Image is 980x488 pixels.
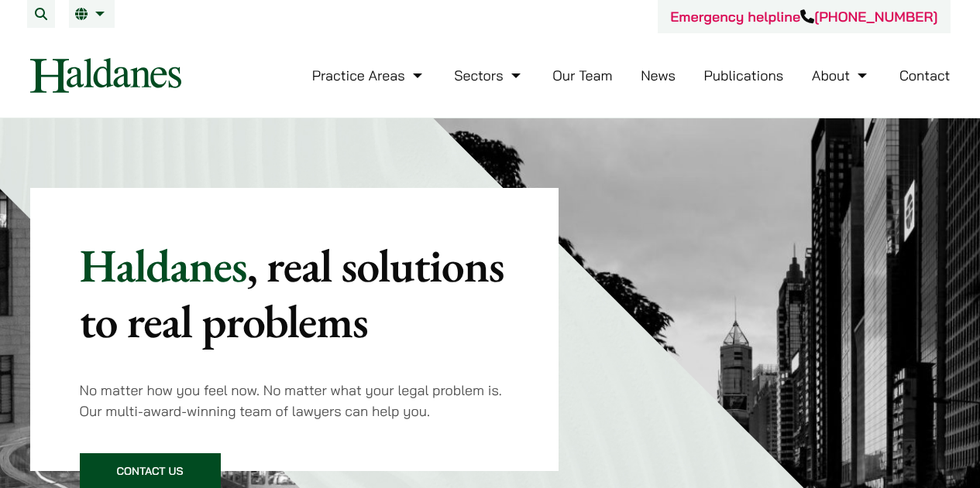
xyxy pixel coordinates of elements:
[75,8,108,20] a: EN
[670,8,937,26] a: Emergency helpline[PHONE_NUMBER]
[899,67,951,84] a: Contact
[454,67,524,84] a: Sectors
[80,237,510,349] p: Haldanes
[80,235,504,351] mark: , real solutions to real problems
[704,67,784,84] a: Publications
[812,67,871,84] a: About
[80,380,510,421] p: No matter how you feel now. No matter what your legal problem is. Our multi-award-winning team of...
[641,67,676,84] a: News
[312,67,426,84] a: Practice Areas
[552,67,612,84] a: Our Team
[30,58,181,93] img: Logo of Haldanes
